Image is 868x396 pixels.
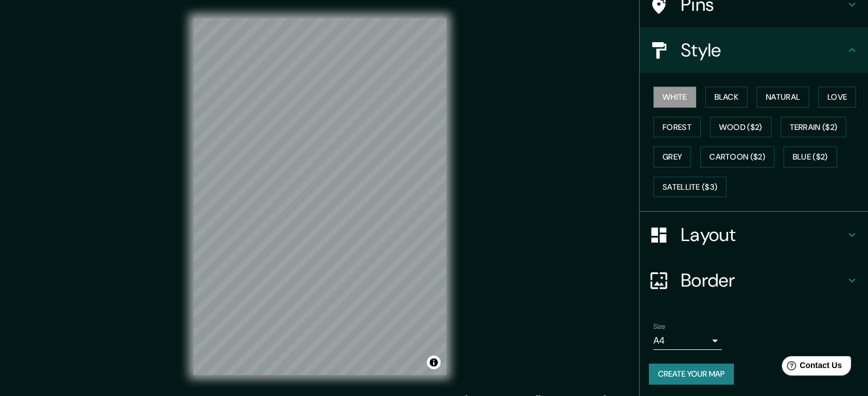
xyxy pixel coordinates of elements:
[653,322,665,332] label: Size
[640,27,868,73] div: Style
[640,212,868,258] div: Layout
[705,87,748,108] button: Black
[653,146,691,168] button: Grey
[700,146,774,168] button: Cartoon ($2)
[653,117,701,138] button: Forest
[710,117,772,138] button: Wood ($2)
[784,146,837,168] button: Blue ($2)
[781,117,847,138] button: Terrain ($2)
[653,177,726,198] button: Satellite ($3)
[640,258,868,303] div: Border
[649,364,734,385] button: Create your map
[653,87,696,108] button: White
[427,356,441,369] button: Toggle attribution
[757,87,809,108] button: Natural
[681,223,845,246] h4: Layout
[681,39,845,62] h4: Style
[193,18,446,375] canvas: Map
[766,352,855,383] iframe: Help widget launcher
[681,269,845,292] h4: Border
[818,87,856,108] button: Love
[653,332,722,350] div: A4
